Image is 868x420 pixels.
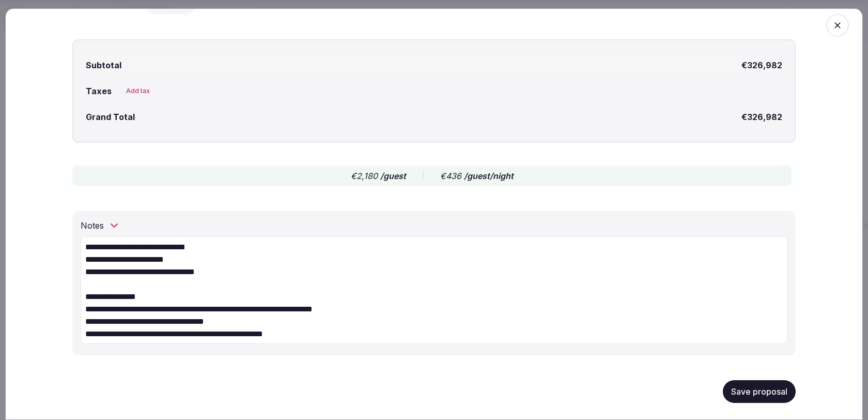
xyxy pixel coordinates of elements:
[82,111,135,123] span: Grand Total
[723,380,796,403] button: Save proposal
[82,59,121,71] span: Subtotal
[82,85,112,97] h3: Taxes
[81,219,104,232] h2: Notes
[120,82,156,100] button: Add tax
[741,59,786,71] span: €326,982
[351,170,406,182] div: €2,180
[380,171,406,181] span: /guest
[464,171,514,181] span: /guest/night
[741,111,786,123] span: €326,982
[440,170,514,182] div: €436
